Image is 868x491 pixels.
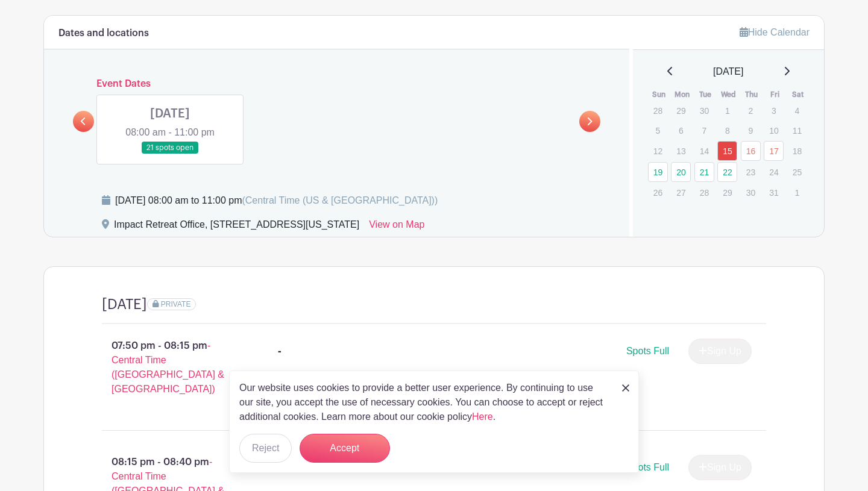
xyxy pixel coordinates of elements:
[102,296,147,313] h4: [DATE]
[278,344,281,358] div: -
[242,195,438,205] span: (Central Time (US & [GEOGRAPHIC_DATA]))
[83,334,259,401] p: 07:50 pm - 08:15 pm
[764,121,784,140] p: 10
[647,89,671,101] th: Sun
[671,142,691,160] p: 13
[741,163,761,181] p: 23
[648,162,668,182] a: 19
[671,183,691,202] p: 27
[648,101,668,120] p: 28
[369,217,424,237] a: View on Map
[161,300,191,308] span: PRIVATE
[94,78,579,90] h6: Event Dates
[764,101,784,120] p: 3
[648,142,668,160] p: 12
[717,101,737,120] p: 1
[717,89,740,101] th: Wed
[300,434,390,463] button: Accept
[787,163,807,181] p: 25
[622,384,629,392] img: close_button-5f87c8562297e5c2d7936805f587ecaba9071eb48480494691a3f1689db116b3.svg
[112,340,224,394] span: - Central Time ([GEOGRAPHIC_DATA] & [GEOGRAPHIC_DATA])
[694,89,717,101] th: Tue
[764,163,784,181] p: 24
[671,101,691,120] p: 29
[713,64,743,79] span: [DATE]
[626,346,669,356] span: Spots Full
[694,142,714,160] p: 14
[670,89,694,101] th: Mon
[114,217,359,237] div: Impact Retreat Office, [STREET_ADDRESS][US_STATE]
[671,162,691,182] a: 20
[671,121,691,140] p: 6
[626,462,669,472] span: Spots Full
[741,183,761,202] p: 30
[787,121,807,140] p: 11
[694,101,714,120] p: 30
[58,28,149,39] h6: Dates and locations
[740,89,764,101] th: Thu
[741,101,761,120] p: 2
[764,141,784,161] a: 17
[787,101,807,120] p: 4
[694,183,714,202] p: 28
[694,162,714,182] a: 21
[694,121,714,140] p: 7
[717,121,737,140] p: 8
[764,183,784,202] p: 31
[115,193,438,208] div: [DATE] 08:00 am to 11:00 pm
[648,183,668,202] p: 26
[787,142,807,160] p: 18
[717,162,737,182] a: 22
[787,183,807,202] p: 1
[741,121,761,140] p: 9
[239,381,609,424] p: Our website uses cookies to provide a better user experience. By continuing to use our site, you ...
[648,121,668,140] p: 5
[717,141,737,161] a: 15
[472,411,493,422] a: Here
[741,141,761,161] a: 16
[239,434,292,463] button: Reject
[763,89,787,101] th: Fri
[787,89,810,101] th: Sat
[740,27,810,37] a: Hide Calendar
[717,183,737,202] p: 29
